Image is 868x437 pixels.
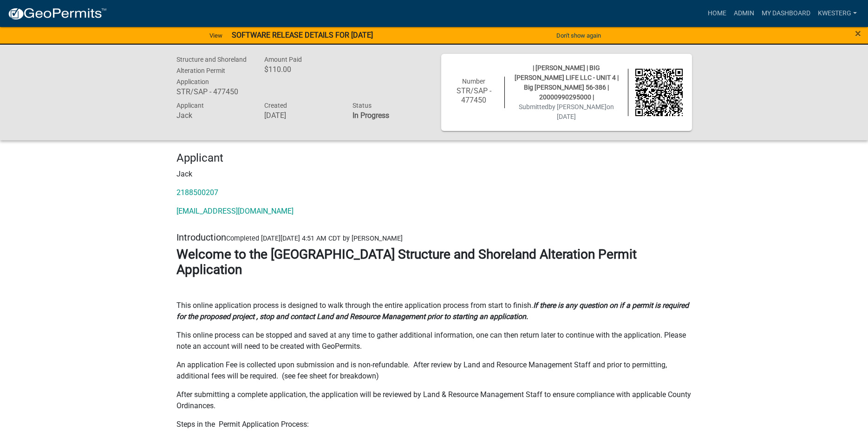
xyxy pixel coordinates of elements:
strong: In Progress [352,111,389,120]
span: Amount Paid [264,56,302,63]
h6: STR/SAP - 477450 [176,87,251,96]
img: QR code [635,69,683,116]
h6: [DATE] [264,111,339,120]
p: An application Fee is collected upon submission and is non-refundable. After review by Land and R... [176,359,692,382]
a: [EMAIL_ADDRESS][DOMAIN_NAME] [176,207,294,215]
span: Completed [DATE][DATE] 4:51 AM CDT by [PERSON_NAME] [226,235,403,242]
h6: $110.00 [264,65,339,74]
a: Admin [730,5,758,22]
span: by [PERSON_NAME] [548,103,607,111]
p: Jack [176,169,692,180]
strong: Welcome to the [GEOGRAPHIC_DATA] Structure and Shoreland Alteration Permit Application [176,247,637,278]
button: Close [855,28,861,39]
span: × [855,27,861,40]
span: Submitted on [DATE] [519,103,614,120]
a: kwesterg [814,5,861,22]
h6: Jack [176,111,251,120]
a: View [206,28,226,43]
a: My Dashboard [758,5,814,22]
h5: Introduction [176,232,692,243]
p: After submitting a complete application, the application will be reviewed by Land & Resource Mana... [176,389,692,411]
span: Created [264,102,287,109]
strong: If there is any question on if a permit is required for the proposed project , stop and contact L... [176,301,689,321]
span: Number [462,78,485,85]
span: Structure and Shoreland Alteration Permit Application [176,56,247,85]
span: | [PERSON_NAME] | BIG [PERSON_NAME] LIFE LLC - UNIT 4 | Big [PERSON_NAME] 56-386 | 20000990295000 | [515,64,619,101]
h6: STR/SAP - 477450 [450,86,498,104]
p: Steps in the Permit Application Process: [176,419,692,430]
h4: Applicant [176,151,692,165]
button: Don't show again [553,28,605,43]
p: This online process can be stopped and saved at any time to gather additional information, one ca... [176,330,692,352]
a: Home [704,5,730,22]
span: Applicant [176,102,204,109]
strong: SOFTWARE RELEASE DETAILS FOR [DATE] [232,31,373,39]
span: Status [352,102,372,109]
p: This online application process is designed to walk through the entire application process from s... [176,300,692,322]
a: 2188500207 [176,188,218,197]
